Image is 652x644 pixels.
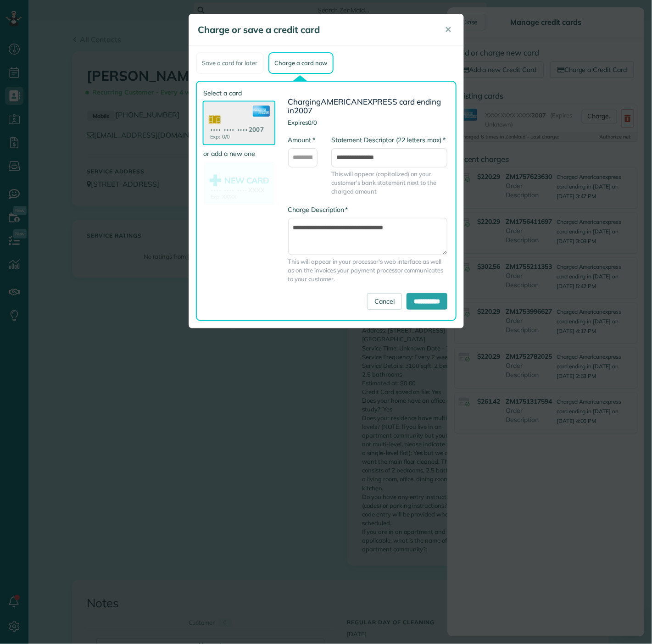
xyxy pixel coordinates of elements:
[367,293,402,310] a: Cancel
[268,52,334,74] div: Charge a card now
[204,149,274,158] label: or add a new one
[288,205,348,214] label: Charge Description
[331,170,447,196] span: This will appear (capitalized) on your customer's bank statement next to the charged amount
[288,98,448,115] h3: Charging card ending in
[288,119,448,126] h4: Expires
[204,89,274,98] label: Select a card
[331,135,446,144] label: Statement Descriptor (22 letters max)
[198,23,432,36] h5: Charge or save a credit card
[321,97,397,106] span: AMERICANEXPRESS
[196,52,264,74] div: Save a card for later
[445,24,452,35] span: ✕
[288,257,448,283] span: This will appear in your processor's web interface as well as on the invoices your payment proces...
[294,105,312,115] span: 2007
[288,135,315,144] label: Amount
[308,119,317,126] span: 0/0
